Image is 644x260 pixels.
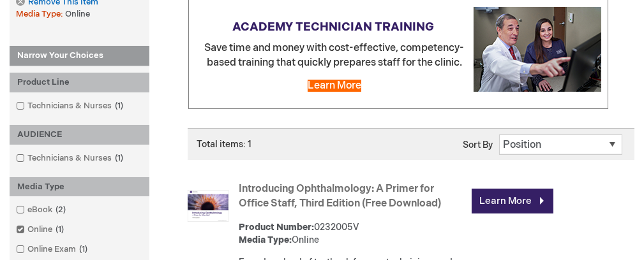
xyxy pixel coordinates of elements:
[13,224,69,236] a: Online1
[52,224,67,235] span: 1
[239,222,314,233] strong: Product Number:
[13,152,128,164] a: Technicians & Nurses1
[112,153,126,163] span: 1
[52,205,69,215] span: 2
[197,139,251,150] span: Total items: 1
[472,189,553,213] a: Learn More
[474,7,601,92] img: Explore cost-effective Academy technician training programs
[10,125,149,145] div: AUDIENCE
[13,204,71,216] a: eBook2
[308,80,361,92] a: Learn More
[239,221,465,247] div: 0232005V Online
[16,9,65,19] span: Media Type
[10,73,149,92] div: Product Line
[76,244,91,254] span: 1
[13,100,128,112] a: Technicians & Nurses1
[239,183,441,210] a: Introducing Ophthalmology: A Primer for Office Staff, Third Edition (Free Download)
[188,185,228,226] img: Introducing Ophthalmology: A Primer for Office Staff, Third Edition (Free Download)
[13,243,93,256] a: Online Exam1
[10,46,149,66] strong: Narrow Your Choices
[65,9,90,19] span: Online
[10,177,149,197] div: Media Type
[239,235,292,245] strong: Media Type:
[195,41,602,71] p: Save time and money with cost-effective, competency-based training that quickly prepares staff fo...
[232,20,434,34] strong: ACADEMY TECHNICIAN TRAINING
[463,140,493,150] label: Sort By
[112,101,126,111] span: 1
